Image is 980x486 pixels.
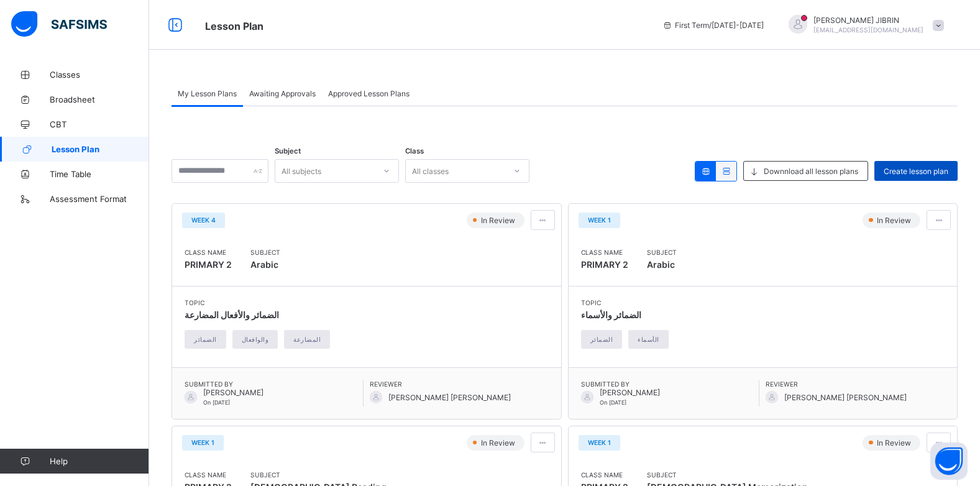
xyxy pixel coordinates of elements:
[581,259,628,270] span: PRIMARY 2
[647,471,808,479] span: Subject
[370,380,549,388] span: Reviewer
[884,167,948,176] span: Create lesson plan
[581,380,759,388] span: Submitted By
[388,393,511,402] span: [PERSON_NAME] [PERSON_NAME]
[813,16,923,25] span: [PERSON_NAME] JIBRIN
[242,336,269,343] span: والوافعال
[647,249,677,256] span: Subject
[647,256,677,273] span: Arabic
[194,336,217,343] span: الضمائر
[600,399,626,406] span: On [DATE]
[275,147,301,155] span: Subject
[776,15,950,35] div: IBRAHIMJIBRIN
[581,299,675,306] span: Topic
[50,194,149,204] span: Assessment Format
[662,21,764,30] span: session/term information
[590,336,613,343] span: الضمائر
[185,309,279,320] span: الضمائر والأفعال المضارعة
[185,471,232,479] span: Class Name
[876,216,915,225] span: In Review
[50,119,149,129] span: CBT
[405,147,424,155] span: Class
[412,159,449,183] div: All classes
[203,399,230,406] span: On [DATE]
[588,439,611,446] span: Week 1
[50,70,149,80] span: Classes
[581,309,641,320] span: الضمائر والأسماء
[764,167,858,176] span: Downnload all lesson plans
[581,249,628,256] span: Class Name
[293,336,321,343] span: المضارعة
[185,259,232,270] span: PRIMARY 2
[178,89,237,98] span: My Lesson Plans
[600,388,660,397] span: [PERSON_NAME]
[250,256,280,273] span: Arabic
[250,249,280,256] span: Subject
[191,439,214,446] span: Week 1
[480,438,519,447] span: In Review
[50,456,149,466] span: Help
[930,442,968,480] button: Open asap
[581,471,628,479] span: Class Name
[876,438,915,447] span: In Review
[185,299,336,306] span: Topic
[328,89,410,98] span: Approved Lesson Plans
[250,471,387,479] span: Subject
[205,20,263,32] span: Lesson Plan
[813,26,923,34] span: [EMAIL_ADDRESS][DOMAIN_NAME]
[191,216,216,224] span: Week 4
[50,169,149,179] span: Time Table
[766,380,945,388] span: Reviewer
[784,393,907,402] span: [PERSON_NAME] [PERSON_NAME]
[52,144,149,154] span: Lesson Plan
[638,336,659,343] span: الأسماء
[203,388,263,397] span: [PERSON_NAME]
[50,94,149,104] span: Broadsheet
[249,89,316,98] span: Awaiting Approvals
[11,11,107,37] img: safsims
[588,216,611,224] span: Week 1
[480,216,519,225] span: In Review
[185,380,363,388] span: Submitted By
[185,249,232,256] span: Class Name
[282,159,321,183] div: All subjects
